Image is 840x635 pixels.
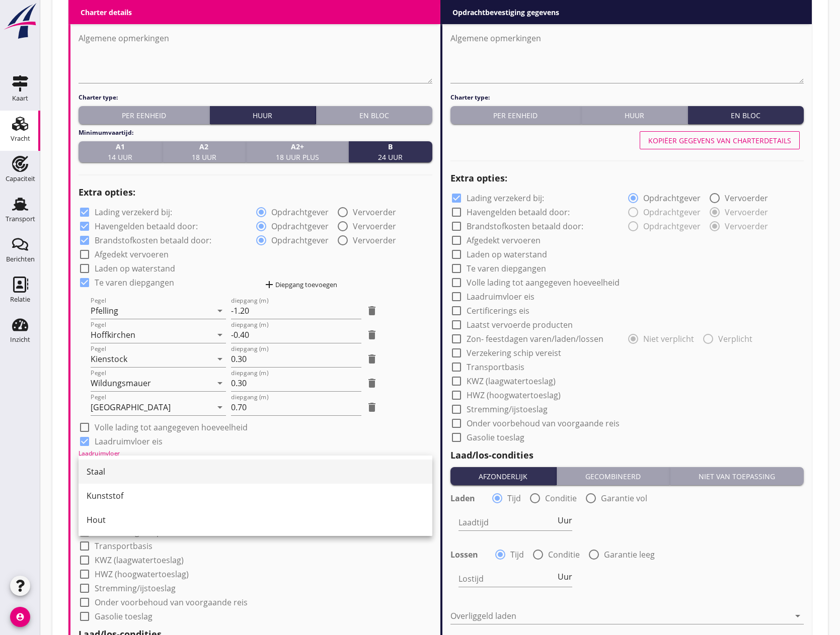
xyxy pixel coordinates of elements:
[467,418,620,428] label: Onder voorbehoud van voorgaande reis
[692,110,800,121] div: En bloc
[366,329,378,341] i: delete
[79,128,432,137] h4: Minimumvaartijd:
[601,493,647,503] label: Garantie vol
[214,353,226,365] i: arrow_drop_down
[79,93,432,102] h4: Charter type:
[95,597,248,607] label: Onder voorbehoud van voorgaande reis
[259,278,341,292] button: Diepgang toevoegen
[366,401,378,413] i: delete
[276,141,319,162] span: 18 uur plus
[353,221,396,231] label: Vervoerder
[95,527,189,537] label: Verzekering schip vereist
[454,110,577,121] div: Per eenheid
[670,467,804,485] button: Niet van toepassing
[10,607,30,627] i: account_circle
[581,106,688,124] button: Huur
[467,376,556,386] label: KWZ (laagwatertoeslag)
[91,354,127,364] div: Kienstock
[510,550,524,560] label: Tijd
[271,207,329,217] label: Opdrachtgever
[95,541,152,551] label: Transportbasis
[450,467,557,485] button: Afzonderlijk
[648,135,791,146] div: Kopiëer gegevens van charterdetails
[467,362,524,372] label: Transportbasis
[366,377,378,389] i: delete
[316,106,432,124] button: En bloc
[467,278,620,288] label: Volle lading tot aangegeven hoeveelheid
[548,550,580,560] label: Conditie
[450,448,804,462] h2: Laad/los-condities
[276,141,319,152] strong: A2+
[450,93,804,102] h4: Charter type:
[353,235,396,245] label: Vervoerder
[467,193,544,203] label: Lading verzekerd bij:
[231,327,362,343] input: diepgang (m)
[320,110,428,121] div: En bloc
[108,141,132,152] strong: A1
[231,351,362,367] input: diepgang (m)
[467,320,573,330] label: Laatst vervoerde producten
[558,573,572,581] span: Uur
[450,30,804,83] textarea: Algemene opmerkingen
[467,306,529,316] label: Certificerings eis
[450,493,475,503] strong: Laden
[467,263,546,274] label: Te varen diepgangen
[108,141,132,162] span: 14 uur
[459,514,556,530] input: Laadtijd
[467,249,547,259] label: Laden op waterstand
[246,141,349,162] button: A2+18 uur plus
[467,334,603,344] label: Zon- feestdagen varen/laden/lossen
[87,466,424,478] div: Staal
[95,235,211,245] label: Brandstofkosten betaald door:
[467,207,570,217] label: Havengelden betaald door:
[353,207,396,217] label: Vervoerder
[95,422,248,432] label: Volle lading tot aangegeven hoeveelheid
[688,106,804,124] button: En bloc
[231,399,362,415] input: diepgang (m)
[192,141,216,152] strong: A2
[231,375,362,391] input: diepgang (m)
[95,207,172,217] label: Lading verzekerd bij:
[263,279,275,291] i: add
[214,110,312,121] div: Huur
[91,403,171,412] div: [GEOGRAPHIC_DATA]
[79,141,163,162] button: A114 uur
[6,216,35,222] div: Transport
[83,110,205,121] div: Per eenheid
[95,263,175,274] label: Laden op waterstand
[95,611,152,621] label: Gasolie toeslag
[91,379,151,388] div: Wildungsmauer
[792,610,804,622] i: arrow_drop_down
[467,390,561,400] label: HWZ (hoogwatertoeslag)
[95,278,174,288] label: Te varen diepgangen
[378,141,403,152] strong: B
[545,493,577,503] label: Conditie
[558,516,572,524] span: Uur
[366,353,378,365] i: delete
[12,95,28,102] div: Kaart
[378,141,403,162] span: 24 uur
[192,141,216,162] span: 18 uur
[214,401,226,413] i: arrow_drop_down
[214,377,226,389] i: arrow_drop_down
[557,467,670,485] button: Gecombineerd
[507,493,521,503] label: Tijd
[11,135,30,142] div: Vracht
[450,171,804,185] h2: Extra opties:
[95,583,176,593] label: Stremming/ijstoeslag
[467,404,548,414] label: Stremming/ijstoeslag
[10,296,30,303] div: Relatie
[210,106,317,124] button: Huur
[6,175,35,182] div: Capaciteit
[561,471,665,482] div: Gecombineerd
[725,193,768,203] label: Vervoerder
[87,514,424,526] div: Hout
[79,186,432,199] h2: Extra opties:
[2,3,38,40] img: logo-small.a267ee39.svg
[674,471,800,482] div: Niet van toepassing
[79,106,210,124] button: Per eenheid
[640,131,800,149] button: Kopiëer gegevens van charterdetails
[271,235,329,245] label: Opdrachtgever
[79,30,432,83] textarea: Algemene opmerkingen
[454,471,553,482] div: Afzonderlijk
